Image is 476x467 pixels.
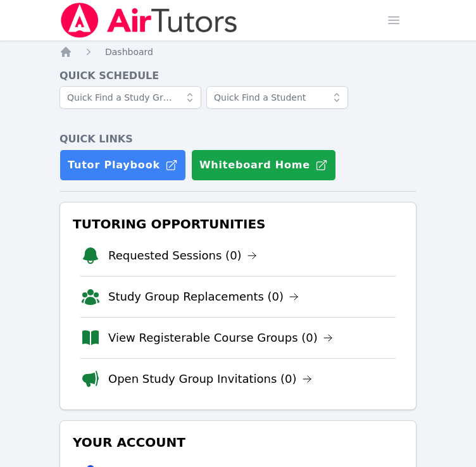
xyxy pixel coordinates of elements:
[59,149,186,181] a: Tutor Playbook
[59,3,239,38] img: Air Tutors
[59,86,201,109] input: Quick Find a Study Group
[70,213,406,235] h3: Tutoring Opportunities
[105,47,153,57] span: Dashboard
[105,46,153,58] a: Dashboard
[59,132,416,147] h4: Quick Links
[108,288,299,306] a: Study Group Replacements (0)
[59,68,416,84] h4: Quick Schedule
[70,431,406,454] h3: Your Account
[108,329,333,347] a: View Registerable Course Groups (0)
[206,86,348,109] input: Quick Find a Student
[108,247,257,265] a: Requested Sessions (0)
[108,370,312,388] a: Open Study Group Invitations (0)
[191,149,336,181] button: Whiteboard Home
[59,46,416,58] nav: Breadcrumb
